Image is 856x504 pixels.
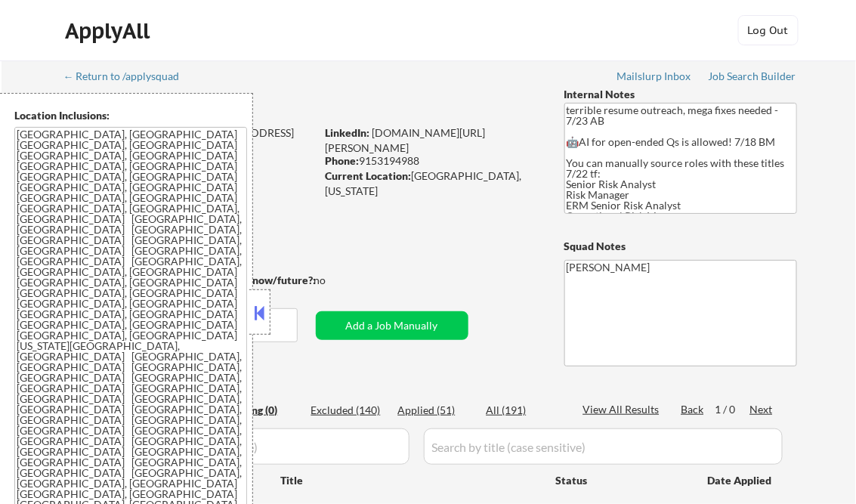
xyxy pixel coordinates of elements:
div: Back [681,402,706,417]
div: Applied (51) [398,403,474,418]
div: Date Applied [708,473,774,488]
a: ← Return to /applysquad [63,70,194,85]
div: ← Return to /applysquad [63,71,194,82]
div: Location Inclusions: [14,108,247,123]
button: Add a Job Manually [316,311,468,340]
a: [DOMAIN_NAME][URL][PERSON_NAME] [326,126,486,154]
div: no [314,273,357,288]
div: 1 / 0 [715,402,750,417]
div: Internal Notes [564,87,797,102]
div: Status [556,466,686,493]
div: View All Results [583,402,664,417]
a: Job Search Builder [709,70,797,85]
div: Squad Notes [564,239,797,254]
button: Log Out [738,15,799,45]
div: Excluded (140) [311,403,387,418]
strong: Phone: [326,154,360,167]
div: Mailslurp Inbox [617,71,693,82]
div: ApplyAll [66,18,155,44]
strong: Current Location: [326,169,412,182]
div: [GEOGRAPHIC_DATA], [US_STATE] [326,169,539,198]
div: Next [750,402,774,417]
input: Search by title (case sensitive) [424,428,783,465]
div: 9153194988 [326,153,539,169]
a: Mailslurp Inbox [617,70,693,85]
strong: LinkedIn: [326,126,370,139]
div: Title [281,473,542,488]
div: Job Search Builder [709,71,797,82]
div: All (191) [487,403,562,418]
